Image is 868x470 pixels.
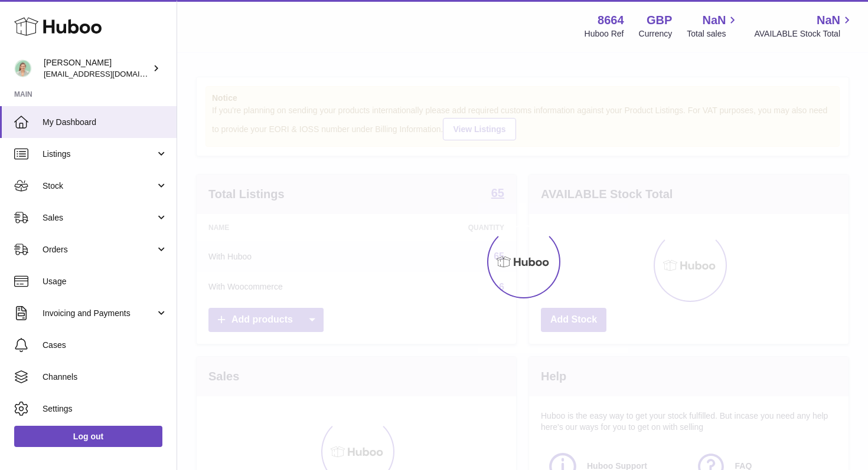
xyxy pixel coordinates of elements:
[43,403,168,415] span: Settings
[639,28,673,40] div: Currency
[687,12,739,40] a: NaN Total sales
[687,28,739,40] span: Total sales
[43,308,155,319] span: Invoicing and Payments
[43,372,168,383] span: Channels
[43,340,168,351] span: Cases
[647,12,672,28] strong: GBP
[585,28,624,40] div: Huboo Ref
[598,12,624,28] strong: 8664
[702,12,726,28] span: NaN
[43,244,155,255] span: Orders
[43,212,155,224] span: Sales
[44,57,150,80] div: [PERSON_NAME]
[14,426,162,447] a: Log out
[43,117,168,128] span: My Dashboard
[44,69,174,78] span: [EMAIL_ADDRESS][DOMAIN_NAME]
[817,12,840,28] span: NaN
[14,60,32,77] img: hello@thefacialcuppingexpert.com
[754,12,854,40] a: NaN AVAILABLE Stock Total
[43,276,168,287] span: Usage
[754,28,854,40] span: AVAILABLE Stock Total
[43,180,155,192] span: Stock
[43,149,155,160] span: Listings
